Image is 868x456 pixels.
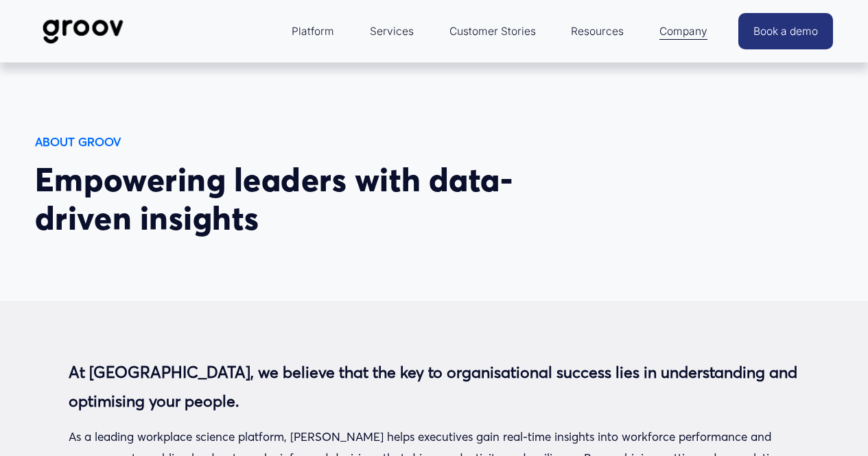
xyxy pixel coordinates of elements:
strong: At [GEOGRAPHIC_DATA], we believe that the key to organisational success lies in understanding and... [69,362,801,411]
span: Resources [571,22,624,41]
span: Company [659,22,707,41]
a: Services [363,15,421,48]
span: Platform [292,22,334,41]
img: Groov | Workplace Science Platform | Unlock Performance | Drive Results [35,9,132,54]
span: Empowering leaders with data-driven insights [35,160,513,239]
a: folder dropdown [653,15,714,48]
a: Customer Stories [443,15,543,48]
a: folder dropdown [564,15,631,48]
a: folder dropdown [285,15,341,48]
a: Book a demo [738,13,833,49]
strong: ABOUT GROOV [35,134,121,149]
